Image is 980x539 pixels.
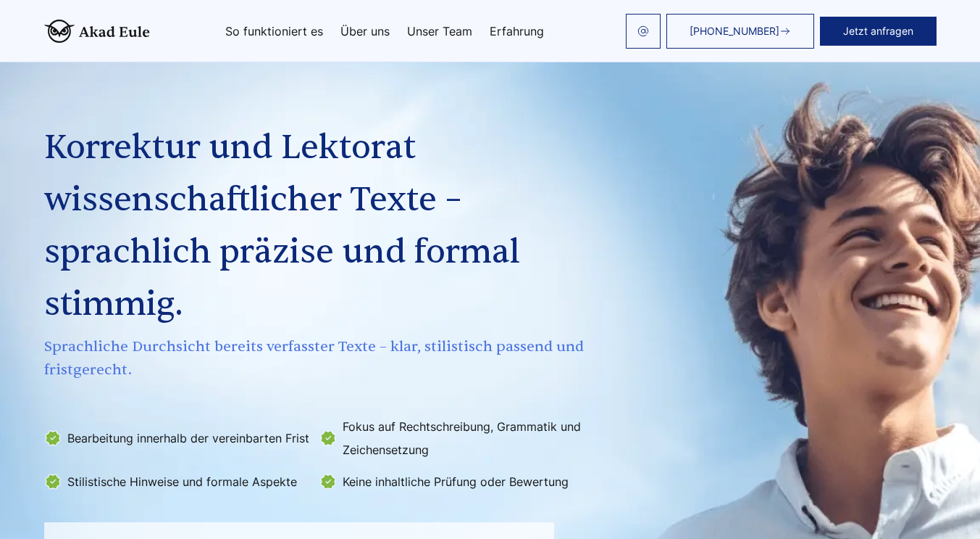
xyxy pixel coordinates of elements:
li: Keine inhaltliche Prüfung oder Bewertung [319,470,586,493]
span: [PHONE_NUMBER] [690,25,779,37]
button: Jetzt anfragen [820,17,937,46]
a: Über uns [340,25,390,37]
a: Unser Team [407,25,472,37]
a: Erfahrung [490,25,544,37]
li: Stilistische Hinweise und formale Aspekte [44,470,311,493]
li: Fokus auf Rechtschreibung, Grammatik und Zeichensetzung [319,415,586,461]
span: Sprachliche Durchsicht bereits verfasster Texte – klar, stilistisch passend und fristgerecht. [44,335,589,382]
a: So funktioniert es [225,25,323,37]
li: Bearbeitung innerhalb der vereinbarten Frist [44,415,311,461]
a: [PHONE_NUMBER] [666,14,814,49]
h1: Korrektur und Lektorat wissenschaftlicher Texte – sprachlich präzise und formal stimmig. [44,122,589,331]
img: logo [44,20,150,43]
img: email [637,25,649,37]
